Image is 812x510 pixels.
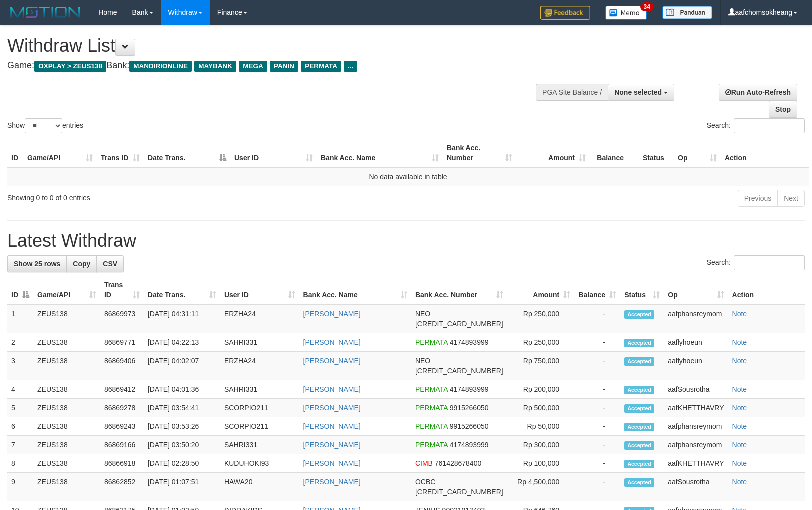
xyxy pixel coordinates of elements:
[299,276,411,304] th: Bank Acc. Name: activate to sort column ascending
[624,423,654,431] span: Accepted
[100,276,144,304] th: Trans ID: activate to sort column ascending
[540,6,590,20] img: Feedback.jpg
[144,380,220,399] td: [DATE] 04:01:36
[624,357,654,366] span: Accepted
[732,478,747,486] a: Note
[732,422,747,430] a: Note
[590,139,639,167] th: Balance
[450,385,489,393] span: Copy 4174893999 to clipboard
[662,6,712,19] img: panduan.png
[415,459,433,467] span: CIMB
[7,352,33,380] td: 3
[574,380,620,399] td: -
[664,399,728,417] td: aafKHETTHAVRY
[100,454,144,473] td: 86866918
[7,61,531,71] h4: Game: Bank:
[303,338,361,346] a: [PERSON_NAME]
[536,84,608,101] div: PGA Site Balance /
[33,333,100,352] td: ZEUS138
[443,139,516,167] th: Bank Acc. Number: activate to sort column ascending
[144,399,220,417] td: [DATE] 03:54:41
[7,333,33,352] td: 2
[516,139,590,167] th: Amount: activate to sort column ascending
[7,436,33,454] td: 7
[624,441,654,450] span: Accepted
[7,5,83,20] img: MOTION_logo.png
[507,454,574,473] td: Rp 100,000
[734,255,805,270] input: Search:
[507,473,574,501] td: Rp 4,500,000
[574,436,620,454] td: -
[220,352,299,380] td: ERZHA24
[25,118,62,133] select: Showentries
[7,380,33,399] td: 4
[103,260,117,268] span: CSV
[239,61,267,72] span: MEGA
[450,338,489,346] span: Copy 4174893999 to clipboard
[7,231,805,251] h1: Latest Withdraw
[415,385,448,393] span: PERMATA
[435,459,481,467] span: Copy 761428678400 to clipboard
[415,367,503,375] span: Copy 5859457206801469 to clipboard
[624,404,654,413] span: Accepted
[605,6,647,20] img: Button%20Memo.svg
[574,276,620,304] th: Balance: activate to sort column ascending
[415,310,430,318] span: NEO
[303,385,361,393] a: [PERSON_NAME]
[100,417,144,436] td: 86869243
[664,380,728,399] td: aafSousrotha
[33,473,100,501] td: ZEUS138
[728,276,805,304] th: Action
[664,276,728,304] th: Op: activate to sort column ascending
[23,139,97,167] th: Game/API: activate to sort column ascending
[450,441,489,449] span: Copy 4174893999 to clipboard
[639,139,674,167] th: Status
[220,276,299,304] th: User ID: activate to sort column ascending
[507,436,574,454] td: Rp 300,000
[33,417,100,436] td: ZEUS138
[33,352,100,380] td: ZEUS138
[270,61,298,72] span: PANIN
[303,478,361,486] a: [PERSON_NAME]
[507,380,574,399] td: Rp 200,000
[7,454,33,473] td: 8
[100,304,144,333] td: 86869973
[624,460,654,468] span: Accepted
[144,417,220,436] td: [DATE] 03:53:26
[7,255,67,272] a: Show 25 rows
[574,454,620,473] td: -
[608,84,674,101] button: None selected
[415,441,448,449] span: PERMATA
[144,139,230,167] th: Date Trans.: activate to sort column descending
[574,417,620,436] td: -
[574,333,620,352] td: -
[96,255,124,272] a: CSV
[732,357,747,365] a: Note
[100,380,144,399] td: 86869412
[144,304,220,333] td: [DATE] 04:31:11
[734,118,805,133] input: Search:
[7,304,33,333] td: 1
[144,473,220,501] td: [DATE] 01:07:51
[415,478,435,486] span: OCBC
[34,61,106,72] span: OXPLAY > ZEUS138
[620,276,664,304] th: Status: activate to sort column ascending
[144,276,220,304] th: Date Trans.: activate to sort column ascending
[732,338,747,346] a: Note
[220,333,299,352] td: SAHRI331
[450,404,489,412] span: Copy 9915266050 to clipboard
[664,454,728,473] td: aafKHETTHAVRY
[415,338,448,346] span: PERMATA
[220,380,299,399] td: SAHRI331
[719,84,797,101] a: Run Auto-Refresh
[100,436,144,454] td: 86869166
[574,304,620,333] td: -
[144,436,220,454] td: [DATE] 03:50:20
[100,352,144,380] td: 86869406
[664,304,728,333] td: aafphansreymom
[129,61,192,72] span: MANDIRIONLINE
[303,357,361,365] a: [PERSON_NAME]
[777,190,805,207] a: Next
[732,459,747,467] a: Note
[574,352,620,380] td: -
